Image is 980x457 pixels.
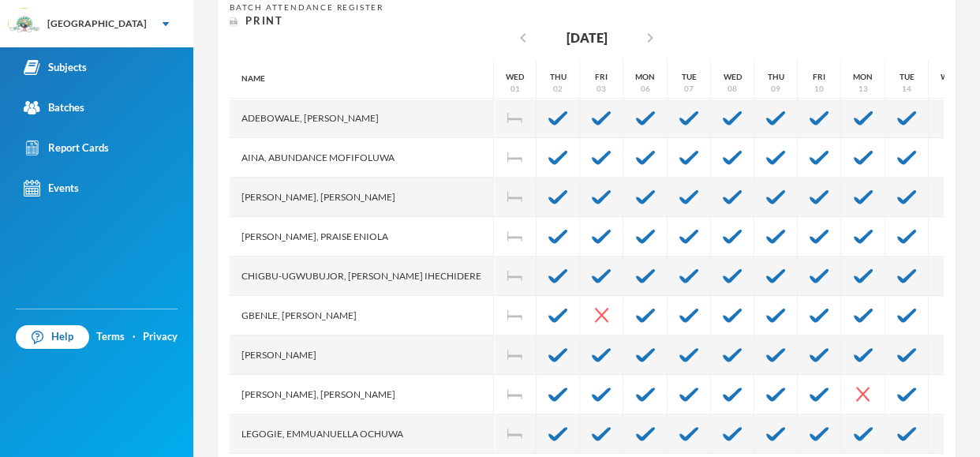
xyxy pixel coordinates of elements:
div: Wed [506,71,524,83]
div: Name [230,59,494,99]
div: 13 [858,83,868,95]
div: Wed [724,71,742,83]
div: · [133,329,136,345]
div: [GEOGRAPHIC_DATA] [47,17,147,31]
div: 09 [771,83,780,95]
div: Events [24,180,79,197]
a: Help [16,325,89,349]
div: Independence Day [494,335,537,375]
div: [PERSON_NAME], [PERSON_NAME] [230,178,494,217]
div: Independence Day [494,414,537,454]
div: Chigbu-ugwubujor, [PERSON_NAME] Ihechidere [230,257,494,296]
div: Independence Day [494,178,537,217]
div: Mon [853,71,873,83]
div: Subjects [24,59,87,76]
a: Privacy [143,329,178,345]
div: [PERSON_NAME], [PERSON_NAME] [230,375,494,414]
div: 14 [902,83,911,95]
div: 03 [597,83,606,95]
div: Fri [595,71,608,83]
img: logo [9,9,40,40]
div: Independence Day [494,257,537,296]
a: Terms [96,329,125,345]
span: Print [245,14,283,27]
div: Adebowale, [PERSON_NAME] [230,99,494,138]
div: Gbenle, [PERSON_NAME] [230,296,494,335]
div: Batches [24,99,84,116]
div: Aina, Abundance Mofifoluwa [230,138,494,178]
div: Mon [635,71,655,83]
div: Independence Day [494,217,537,257]
i: chevron_right [641,28,660,47]
div: [PERSON_NAME], Praise Eniola [230,217,494,257]
span: Batch Attendance Register [230,2,383,12]
div: Thu [768,71,784,83]
div: 01 [511,83,520,95]
div: [PERSON_NAME] [230,335,494,375]
div: 06 [641,83,650,95]
div: Report Cards [24,140,109,156]
div: 02 [553,83,563,95]
div: 10 [814,83,824,95]
div: Independence Day [494,99,537,138]
div: Tue [900,71,915,83]
div: Thu [550,71,567,83]
div: Legogie, Emmuanuella Ochuwa [230,414,494,454]
div: 07 [684,83,694,95]
i: chevron_left [514,28,533,47]
div: Independence Day [494,375,537,414]
div: Independence Day [494,296,537,335]
div: Fri [813,71,825,83]
div: Independence Day [494,138,537,178]
div: Tue [682,71,697,83]
div: [DATE] [566,28,607,47]
div: 08 [728,83,737,95]
div: Wed [941,71,959,83]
